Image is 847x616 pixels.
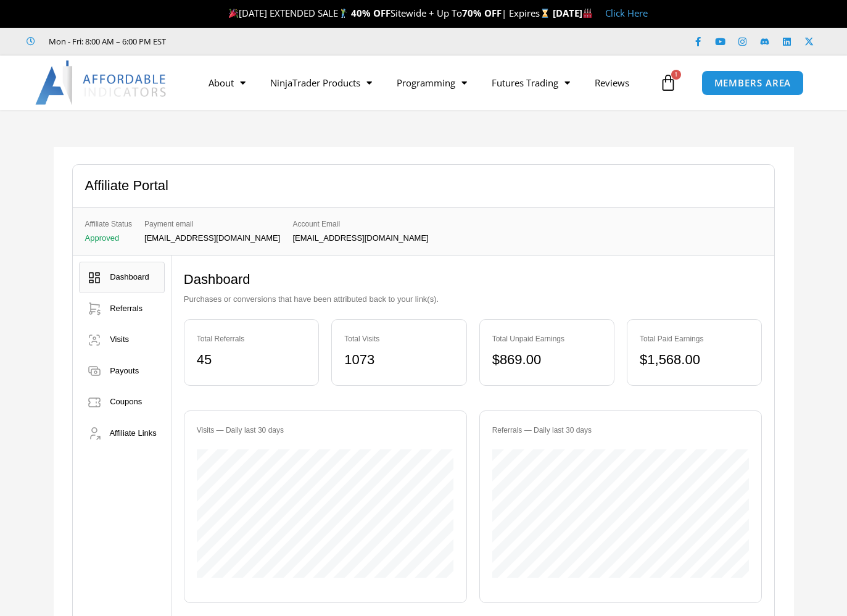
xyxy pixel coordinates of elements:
div: 1073 [344,348,453,373]
a: Visits [79,324,165,356]
span: Account Email [292,217,428,231]
span: Visits [110,335,129,344]
h2: Dashboard [184,271,762,289]
span: Referrals [110,304,143,313]
a: MEMBERS AREA [701,70,804,96]
span: 1 [671,70,681,80]
strong: 70% OFF [462,7,502,19]
span: Dashboard [110,272,149,281]
span: Payouts [110,366,139,375]
h2: Affiliate Portal [85,177,168,195]
a: 1 [641,65,695,101]
a: About [196,69,258,97]
strong: [DATE] [553,7,593,19]
div: Total Paid Earnings [640,332,749,346]
p: [EMAIL_ADDRESS][DOMAIN_NAME] [144,234,280,243]
div: Visits — Daily last 30 days [197,423,454,437]
span: $ [640,352,647,367]
a: Affiliate Links [79,418,165,449]
span: Affiliate Status [85,217,133,231]
nav: Menu [196,69,657,97]
p: Approved [85,234,133,243]
span: Affiliate Links [109,428,156,438]
a: Referrals [79,293,165,325]
img: LogoAI | Affordable Indicators – NinjaTrader [35,60,168,105]
img: 🎉 [229,9,238,18]
div: Total Visits [344,332,453,346]
span: $ [492,352,500,367]
strong: 40% OFF [351,7,390,19]
iframe: Customer reviews powered by Trustpilot [183,35,368,48]
img: 🏭 [583,9,592,18]
span: [DATE] EXTENDED SALE Sitewide + Up To | Expires [226,7,553,19]
div: 45 [197,348,306,373]
bdi: 1,568.00 [640,352,700,367]
span: Coupons [110,397,142,406]
div: Total Referrals [197,332,306,346]
a: Payouts [79,356,165,387]
div: Total Unpaid Earnings [492,332,601,346]
span: Payment email [144,217,280,231]
p: Purchases or conversions that have been attributed back to your link(s). [184,292,762,307]
a: Coupons [79,386,165,418]
a: Click Here [605,7,648,19]
span: Mon - Fri: 8:00 AM – 6:00 PM EST [46,34,166,49]
img: 🏌️‍♂️ [339,9,348,18]
a: Futures Trading [479,69,582,97]
bdi: 869.00 [492,352,542,367]
span: MEMBERS AREA [714,78,791,88]
a: Dashboard [79,262,165,293]
img: ⌛ [540,9,550,18]
a: NinjaTrader Products [258,69,384,97]
div: Referrals — Daily last 30 days [492,423,750,437]
a: Reviews [582,69,642,97]
p: [EMAIL_ADDRESS][DOMAIN_NAME] [292,234,428,243]
a: Programming [384,69,479,97]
